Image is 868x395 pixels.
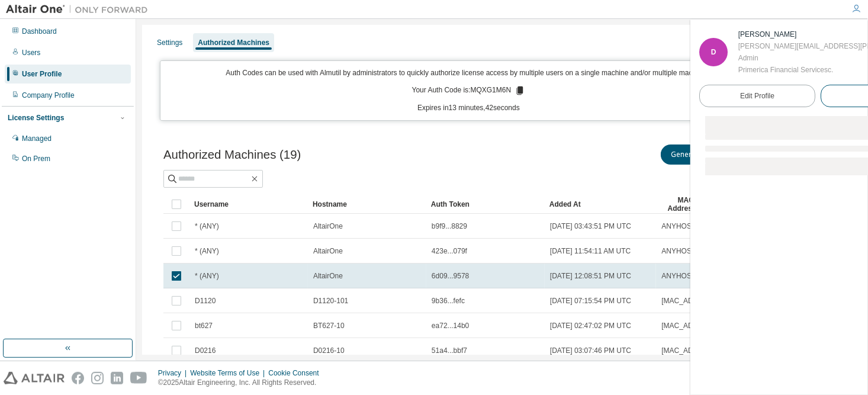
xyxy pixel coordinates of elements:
[22,48,40,57] div: Users
[190,368,268,378] div: Website Terms of Use
[158,368,190,378] div: Privacy
[661,321,719,330] span: [MAC_ADDRESS]
[195,296,216,306] span: D1120
[661,246,696,256] span: ANYHOST
[661,346,719,355] span: [MAC_ADDRESS]
[699,85,815,107] a: Edit Profile
[158,378,326,388] p: © 2025 Altair Engineering, Inc. All Rights Reserved.
[168,103,770,113] p: Expires in 13 minutes, 42 seconds
[432,346,467,355] span: 51a4...bbf7
[22,134,52,143] div: Managed
[22,154,50,163] div: On Prem
[431,195,540,214] div: Auth Token
[313,246,343,256] span: AltairOne
[91,372,104,384] img: instagram.svg
[550,296,631,306] span: [DATE] 07:15:54 PM UTC
[72,372,84,384] img: facebook.svg
[6,4,154,15] img: Altair One
[313,321,345,330] span: BT627-10
[711,48,716,56] span: D
[130,372,147,384] img: youtube.svg
[549,195,651,214] div: Added At
[22,69,62,79] div: User Profile
[4,372,65,384] img: altair_logo.svg
[661,296,719,306] span: [MAC_ADDRESS]
[194,195,303,214] div: Username
[195,271,219,281] span: * (ANY)
[661,144,750,165] button: Generate Auth Code
[661,271,696,281] span: ANYHOST
[111,372,123,384] img: linkedin.svg
[168,68,770,78] p: Auth Codes can be used with Almutil by administrators to quickly authorize license access by mult...
[550,271,631,281] span: [DATE] 12:08:51 PM UTC
[432,321,469,330] span: ea72...14b0
[195,246,219,256] span: * (ANY)
[313,271,343,281] span: AltairOne
[740,91,774,101] span: Edit Profile
[432,221,467,231] span: b9f9...8829
[195,221,219,231] span: * (ANY)
[432,246,467,256] span: 423e...079f
[661,195,711,214] div: MAC Addresses
[432,271,469,281] span: 6d09...9578
[163,148,301,162] span: Authorized Machines (19)
[268,368,326,378] div: Cookie Consent
[157,38,182,47] div: Settings
[313,221,343,231] span: AltairOne
[22,27,57,36] div: Dashboard
[661,221,696,231] span: ANYHOST
[432,296,465,306] span: 9b36...fefc
[195,346,216,355] span: D0216
[313,296,348,306] span: D1120-101
[550,221,631,231] span: [DATE] 03:43:51 PM UTC
[550,346,631,355] span: [DATE] 03:07:46 PM UTC
[313,346,345,355] span: D0216-10
[313,195,422,214] div: Hostname
[22,91,75,100] div: Company Profile
[550,321,631,330] span: [DATE] 02:47:02 PM UTC
[550,246,631,256] span: [DATE] 11:54:11 AM UTC
[198,38,269,47] div: Authorized Machines
[412,85,526,96] p: Your Auth Code is: MQXG1M6N
[195,321,213,330] span: bt627
[8,113,64,123] div: License Settings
